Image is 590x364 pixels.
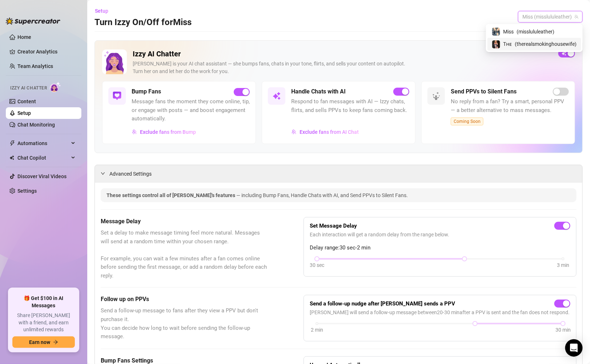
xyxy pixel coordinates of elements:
[17,122,55,128] a: Chat Monitoring
[503,40,512,48] span: Tʜᴇ
[451,97,569,115] span: No reply from a fan? Try a smart, personal PPV — a better alternative to mass messages.
[310,231,570,239] span: Each interaction will get a random delay from the range below.
[132,97,250,123] span: Message fans the moment they come online, tip, or engage with posts — and boost engagement automa...
[503,28,514,36] span: Miss
[291,87,346,96] h5: Handle Chats with AI
[12,312,75,333] span: Share [PERSON_NAME] with a friend, and earn unlimited rewards
[555,326,571,334] div: 30 min
[574,15,579,19] span: team
[522,11,578,22] span: Miss (misslululeather)
[311,326,323,334] div: 2 min
[17,110,31,116] a: Setup
[132,126,196,138] button: Exclude fans from Bump
[17,46,76,57] a: Creator Analytics
[451,87,517,96] h5: Send PPVs to Silent Fans
[310,308,570,316] span: [PERSON_NAME] will send a follow-up message between 20 - 30 min after a PPV is sent and the fan d...
[113,92,121,100] img: svg%3e
[517,28,555,36] span: ( misslululeather )
[101,295,267,304] h5: Follow up on PPVs
[236,192,408,198] span: — including Bump Fans, Handle Chats with AI, and Send PPVs to Silent Fans.
[492,40,500,48] img: Tʜᴇ
[557,261,569,269] div: 3 min
[310,300,455,307] strong: Send a follow-up nudge after [PERSON_NAME] sends a PPV
[291,97,409,115] span: Respond to fan messages with AI — Izzy chats, flirts, and sells PPVs to keep fans coming back.
[101,171,105,176] span: expanded
[12,295,75,309] span: 🎁 Get $100 in AI Messages
[17,99,36,104] a: Content
[12,336,75,348] button: Earn nowarrow-right
[272,92,281,100] img: svg%3e
[451,117,483,125] span: Coming Soon
[17,63,53,69] a: Team Analytics
[17,137,69,149] span: Automations
[95,17,192,28] h3: Turn Izzy On/Off for Miss
[95,5,114,17] button: Setup
[107,192,236,198] span: These settings control all of [PERSON_NAME]'s features
[101,307,267,341] span: Send a follow-up message to fans after they view a PPV but don't purchase it. You can decide how ...
[310,244,570,252] span: Delay range: 30 sec - 2 min
[9,155,14,160] img: Chat Copilot
[95,8,108,14] span: Setup
[492,28,500,36] img: Miss
[432,92,441,100] img: svg%3e
[109,170,152,178] span: Advanced Settings
[132,129,137,135] img: svg%3e
[101,217,267,226] h5: Message Delay
[515,40,577,48] span: ( therealsmokinghousewife )
[133,49,553,59] h2: Izzy AI Chatter
[9,140,15,146] span: thunderbolt
[132,87,161,96] h5: Bump Fans
[133,60,553,75] div: [PERSON_NAME] is your AI chat assistant — she bumps fans, chats in your tone, flirts, and sells y...
[17,173,67,179] a: Discover Viral Videos
[17,188,37,194] a: Settings
[29,339,50,345] span: Earn now
[6,17,60,25] img: logo-BBDzfeDw.svg
[300,129,359,135] span: Exclude fans from AI Chat
[102,49,127,74] img: Izzy AI Chatter
[310,261,324,269] div: 30 sec
[291,126,359,138] button: Exclude fans from AI Chat
[292,129,297,135] img: svg%3e
[565,339,583,357] div: Open Intercom Messenger
[17,152,69,164] span: Chat Copilot
[17,34,31,40] a: Home
[101,229,267,280] span: Set a delay to make message timing feel more natural. Messages will send at a random time within ...
[101,169,109,177] div: expanded
[140,129,196,135] span: Exclude fans from Bump
[10,85,47,92] span: Izzy AI Chatter
[53,340,58,345] span: arrow-right
[310,223,357,229] strong: Set Message Delay
[50,82,61,92] img: AI Chatter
